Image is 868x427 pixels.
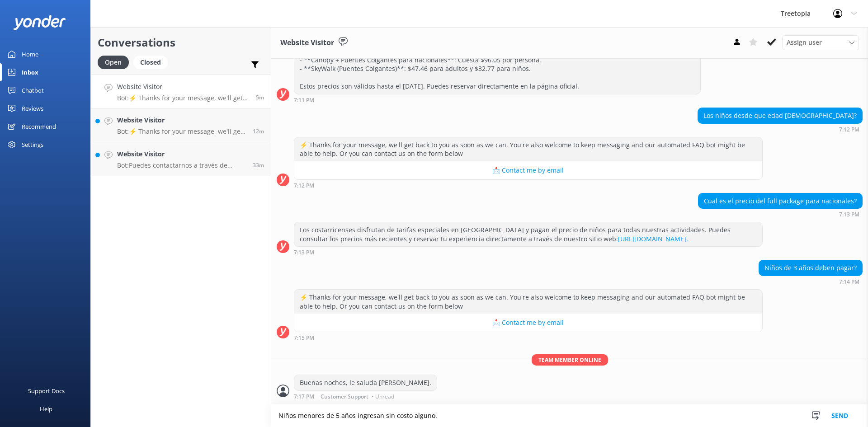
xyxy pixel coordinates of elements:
p: Bot: ⚡ Thanks for your message, we'll get back to you as soon as we can. You're also welcome to k... [117,94,249,102]
h4: Website Visitor [117,115,246,125]
strong: 7:13 PM [294,250,314,255]
p: Bot: Puedes contactarnos a través de WhatsApp al número [PHONE_NUMBER]. [117,161,246,169]
div: ⚡ Thanks for your message, we'll get back to you as soon as we can. You're also welcome to keep m... [294,137,762,161]
div: Buenas noches, le saluda [PERSON_NAME]. [294,375,437,390]
div: 07:15pm 13-Aug-2025 (UTC -06:00) America/Mexico_City [294,334,763,341]
button: Send [823,404,857,427]
h4: Website Visitor [117,82,249,92]
div: Closed [133,56,168,69]
span: 07:12pm 13-Aug-2025 (UTC -06:00) America/Mexico_City [256,94,264,101]
img: yonder-white-logo.png [14,15,66,30]
div: Support Docs [28,382,65,400]
button: 📩 Contact me by email [294,161,762,179]
a: Website VisitorBot:⚡ Thanks for your message, we'll get back to you as soon as we can. You're als... [91,108,271,142]
div: Niños de 3 años deben pagar? [759,260,862,276]
strong: 7:14 PM [839,279,859,285]
h2: Conversations [98,34,264,51]
strong: 7:11 PM [294,98,314,103]
div: 07:13pm 13-Aug-2025 (UTC -06:00) America/Mexico_City [698,211,863,217]
button: 📩 Contact me by email [294,314,762,332]
div: ⚡ Thanks for your message, we'll get back to you as soon as we can. You're also welcome to keep m... [294,290,762,314]
span: Assign user [787,38,822,47]
span: • Unread [372,394,394,399]
a: [URL][DOMAIN_NAME]. [618,235,688,243]
strong: 7:12 PM [294,183,314,188]
div: Reviews [22,99,43,117]
div: 07:17pm 13-Aug-2025 (UTC -06:00) America/Mexico_City [294,393,437,399]
div: Open [98,56,129,69]
div: Assign User [782,35,859,50]
span: Team member online [532,354,608,366]
div: 07:12pm 13-Aug-2025 (UTC -06:00) America/Mexico_City [294,182,763,188]
strong: 7:12 PM [839,127,859,132]
div: 07:12pm 13-Aug-2025 (UTC -06:00) America/Mexico_City [698,126,863,132]
div: 07:14pm 13-Aug-2025 (UTC -06:00) America/Mexico_City [759,278,863,285]
div: Help [40,400,52,418]
div: 07:13pm 13-Aug-2025 (UTC -06:00) America/Mexico_City [294,249,763,255]
div: Claro, aquí tienes algunos de los costos de los paquetes en [GEOGRAPHIC_DATA]: - **Full Package**... [294,26,700,94]
a: Open [98,57,133,67]
strong: 7:17 PM [294,394,314,399]
span: 07:05pm 13-Aug-2025 (UTC -06:00) America/Mexico_City [253,127,264,135]
h4: Website Visitor [117,149,246,159]
strong: 7:13 PM [839,212,859,217]
div: Los costarricenses disfrutan de tarifas especiales en [GEOGRAPHIC_DATA] y pagan el precio de niño... [294,222,762,246]
div: Los niños desde que edad [DEMOGRAPHIC_DATA]? [698,108,862,123]
div: Inbox [22,63,38,81]
a: Website VisitorBot:Puedes contactarnos a través de WhatsApp al número [PHONE_NUMBER].33m [91,142,271,176]
div: Settings [22,136,43,154]
div: Cual es el precio del full package para nacionales? [698,193,862,209]
strong: 7:15 PM [294,335,314,341]
p: Bot: ⚡ Thanks for your message, we'll get back to you as soon as we can. You're also welcome to k... [117,127,246,136]
div: Chatbot [22,81,44,99]
div: 07:11pm 13-Aug-2025 (UTC -06:00) America/Mexico_City [294,97,701,103]
span: Customer Support [321,394,368,399]
h3: Website Visitor [280,37,334,49]
a: Website VisitorBot:⚡ Thanks for your message, we'll get back to you as soon as we can. You're als... [91,75,271,108]
div: Recommend [22,117,56,136]
a: Closed [133,57,172,67]
div: Home [22,45,38,63]
textarea: Niños menores de 5 años ingresan sin costo alguno. [271,404,868,427]
span: 06:43pm 13-Aug-2025 (UTC -06:00) America/Mexico_City [253,161,264,169]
